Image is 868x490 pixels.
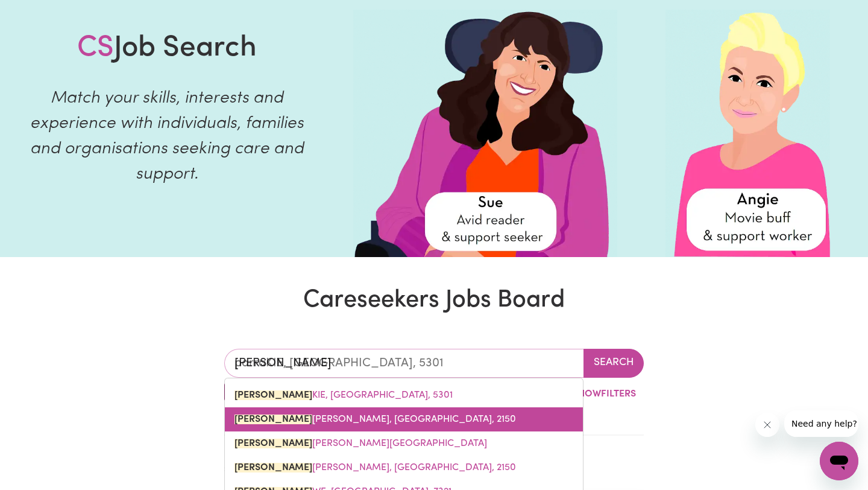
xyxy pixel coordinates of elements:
[550,383,644,406] button: ShowFilters
[234,463,312,472] mark: [PERSON_NAME]
[224,349,584,378] input: Enter a suburb or postcode
[234,463,516,472] span: [PERSON_NAME], [GEOGRAPHIC_DATA], 2150
[583,349,644,378] button: Search
[784,410,858,437] iframe: Message from company
[234,390,312,400] mark: [PERSON_NAME]
[234,390,453,400] span: KIE, [GEOGRAPHIC_DATA], 5301
[14,86,319,187] p: Match your skills, interests and experience with individuals, families and organisations seeking ...
[234,415,516,424] span: [PERSON_NAME], [GEOGRAPHIC_DATA], 2150
[225,383,583,407] a: PARRAKIE, South Australia, 5301
[225,456,583,480] a: PARRAMATTA WESTFIELD, New South Wales, 2150
[77,34,114,63] span: CS
[234,439,312,448] mark: [PERSON_NAME]
[820,442,858,480] iframe: Button to launch messaging window
[755,413,779,437] iframe: Close message
[234,439,487,448] span: [PERSON_NAME][GEOGRAPHIC_DATA]
[234,415,312,424] mark: [PERSON_NAME]
[77,31,257,66] h1: Job Search
[573,389,601,399] span: Show
[225,407,583,431] a: PARRAMATTA, New South Wales, 2150
[225,431,583,456] a: PARRAMATTA PARK, Queensland, 4870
